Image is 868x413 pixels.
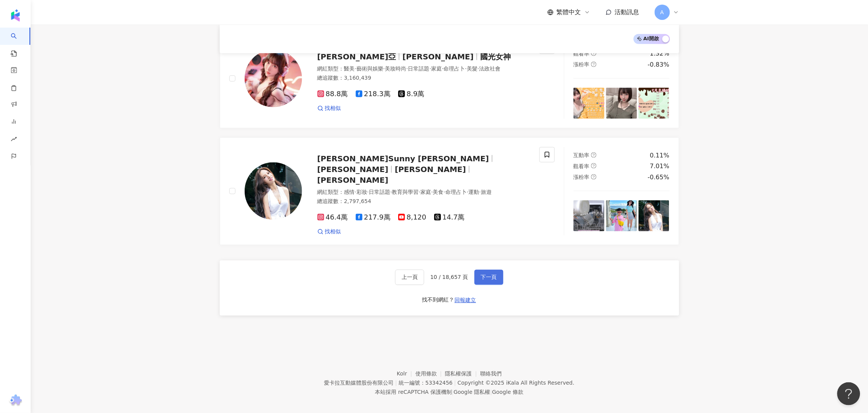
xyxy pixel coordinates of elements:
[317,65,531,73] div: 網紅類型 ：
[317,74,531,82] div: 總追蹤數 ： 3,160,439
[383,66,385,72] span: ·
[458,380,574,386] div: Copyright © 2025 All Rights Reserved.
[574,174,590,180] span: 漲粉率
[591,163,597,169] span: question-circle
[398,213,427,221] span: 8,120
[245,162,302,220] img: KOL Avatar
[574,200,605,231] img: post-image
[398,90,425,98] span: 8.9萬
[317,228,341,236] a: 找相似
[574,88,605,119] img: post-image
[390,189,392,195] span: ·
[444,189,445,195] span: ·
[392,189,419,195] span: 教育與學習
[506,380,519,386] a: iKala
[420,189,431,195] span: 家庭
[481,189,492,195] span: 旅遊
[369,189,390,195] span: 日常話題
[356,90,391,98] span: 218.3萬
[639,200,670,231] img: post-image
[574,51,590,57] span: 觀看率
[356,189,367,195] span: 彩妝
[406,66,408,72] span: ·
[355,66,356,72] span: ·
[650,162,670,170] div: 7.01%
[355,189,356,195] span: ·
[454,294,477,306] button: 回報建立
[434,213,465,221] span: 14.7萬
[469,189,479,195] span: 運動
[574,152,590,158] span: 互動率
[422,297,454,304] div: 找不到網紅？
[591,174,597,180] span: question-circle
[415,371,445,377] a: 使用條款
[444,66,465,72] span: 命理占卜
[245,50,302,107] img: KOL Avatar
[402,274,418,280] span: 上一頁
[615,8,639,16] span: 活動訊息
[317,175,389,185] span: [PERSON_NAME]
[660,8,664,16] span: A
[9,9,21,21] img: logo icon
[606,200,637,231] img: post-image
[317,90,348,98] span: 88.8萬
[397,371,415,377] a: Kolr
[606,88,637,119] img: post-image
[408,66,430,72] span: 日常話題
[220,138,679,245] a: KOL Avatar[PERSON_NAME]Sunny [PERSON_NAME][PERSON_NAME][PERSON_NAME][PERSON_NAME]網紅類型：感情·彩妝·日常話題·...
[317,52,396,61] span: [PERSON_NAME]亞
[419,189,420,195] span: ·
[490,389,492,395] span: |
[557,8,581,16] span: 繁體中文
[492,389,523,395] a: Google 條款
[465,66,467,72] span: ·
[220,29,679,128] a: KOL Avatar[PERSON_NAME]亞[PERSON_NAME]國光女神網紅類型：醫美·藝術與娛樂·美妝時尚·日常話題·家庭·命理占卜·美髮·法政社會總追蹤數：3,160,43988....
[454,389,490,395] a: Google 隱私權
[385,66,406,72] span: 美妝時尚
[395,165,466,174] span: [PERSON_NAME]
[480,52,511,61] span: 國光女神
[395,380,397,386] span: |
[325,105,341,112] span: 找相似
[467,66,477,72] span: 美髮
[452,389,454,395] span: |
[395,270,424,285] button: 上一頁
[402,52,474,61] span: [PERSON_NAME]
[11,28,26,57] a: search
[325,228,341,236] span: 找相似
[356,213,391,221] span: 217.9萬
[474,270,503,285] button: 下一頁
[648,61,670,69] div: -0.83%
[367,189,369,195] span: ·
[8,395,23,407] img: chrome extension
[479,66,501,72] span: 法政社會
[317,213,348,221] span: 46.4萬
[317,188,531,196] div: 網紅類型 ：
[317,165,389,174] span: [PERSON_NAME]
[591,62,597,67] span: question-circle
[445,189,467,195] span: 命理占卜
[11,131,17,149] span: rise
[454,380,456,386] span: |
[431,66,442,72] span: 家庭
[481,274,497,280] span: 下一頁
[317,154,489,163] span: [PERSON_NAME]Sunny [PERSON_NAME]
[433,189,444,195] span: 美食
[650,49,670,58] div: 1.32%
[591,51,597,56] span: question-circle
[480,371,502,377] a: 聯絡我們
[467,189,468,195] span: ·
[574,61,590,67] span: 漲粉率
[317,198,531,205] div: 總追蹤數 ： 2,797,654
[574,163,590,169] span: 觀看率
[344,189,355,195] span: 感情
[639,88,670,119] img: post-image
[317,105,341,112] a: 找相似
[431,189,433,195] span: ·
[344,66,355,72] span: 醫美
[445,371,481,377] a: 隱私權保護
[455,297,476,303] span: 回報建立
[430,274,468,280] span: 10 / 18,657 頁
[650,151,670,160] div: 0.11%
[648,173,670,182] div: -0.65%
